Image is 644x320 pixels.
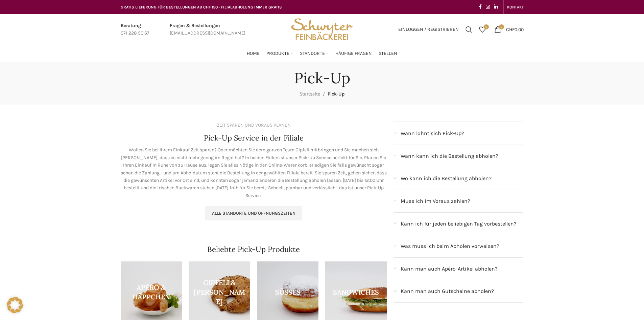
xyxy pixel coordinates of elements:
span: Was muss ich beim Abholen vorweisen? [401,242,499,251]
h4: Pick-Up Service in der Filiale [204,133,304,143]
a: Facebook social link [477,2,484,12]
p: Wollen Sie bei Ihrem Einkauf Zeit sparen? Oder möchten Sie dem ganzen Team Gipfeli mitbringen und... [121,146,387,199]
a: Infobox link [121,22,149,37]
a: Alle Standorte und Öffnungszeiten [205,206,302,220]
a: Stellen [379,47,397,60]
span: Home [247,50,260,57]
span: Wo kann ich die Bestellung abholen? [401,174,492,183]
a: Häufige Fragen [335,47,372,60]
a: KONTAKT [507,0,524,14]
a: Standorte [300,47,329,60]
h1: Pick-Up [294,69,350,87]
span: Kann ich für jeden beliebigen Tag vorbestellen? [401,219,517,228]
div: Main navigation [117,47,527,60]
img: Bäckerei Schwyter [289,14,355,45]
span: Stellen [379,50,397,57]
div: Secondary navigation [504,0,527,14]
span: Wann kann ich die Bestellung abholen? [401,152,498,161]
a: 0 CHF0.00 [491,23,527,36]
a: Produkte [266,47,293,60]
span: Kann man auch Apéro-Artikel abholen? [401,264,498,273]
span: Pick-Up [328,91,344,97]
span: KONTAKT [507,5,524,9]
span: GRATIS LIEFERUNG FÜR BESTELLUNGEN AB CHF 150 - FILIALABHOLUNG IMMER GRATIS [121,5,282,9]
span: Häufige Fragen [335,50,372,57]
span: 0 [499,24,504,29]
a: Infobox link [170,22,245,37]
div: Meine Wunschliste [476,23,489,36]
a: Instagram social link [484,2,492,12]
a: Site logo [289,26,355,32]
span: Muss ich im Voraus zahlen? [401,197,470,206]
span: Alle Standorte und Öffnungszeiten [212,211,295,216]
h4: Beliebte Pick-Up Produkte [207,244,300,255]
a: Einloggen / Registrieren [395,23,462,36]
span: Kann man auch Gutscheine abholen? [401,287,494,296]
bdi: 0.00 [506,26,524,32]
a: Linkedin social link [492,2,500,12]
a: Suchen [462,23,476,36]
a: Home [247,47,260,60]
a: Startseite [300,91,320,97]
a: 0 [476,23,489,36]
span: Einloggen / Registrieren [398,27,459,32]
div: ZEIT SPAREN UND VORAUS PLANEN [217,122,291,129]
span: Wann lohnt sich Pick-Up? [401,129,464,138]
span: Produkte [266,50,289,57]
span: 0 [484,24,489,29]
span: CHF [506,26,515,32]
span: Standorte [300,50,325,57]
